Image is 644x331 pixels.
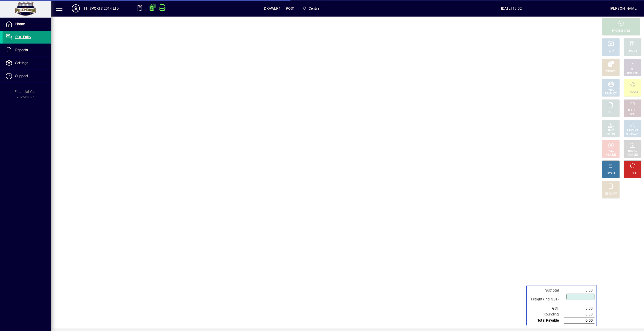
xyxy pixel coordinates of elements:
td: 0.00 [564,318,594,324]
td: 0.00 [564,287,594,293]
div: ACCOUNT [627,72,638,75]
td: GST [529,306,564,311]
span: Support [15,74,28,78]
div: INVOICES [627,153,638,157]
a: Home [3,18,51,31]
td: 0.00 [564,306,594,311]
div: [PERSON_NAME] [610,4,638,12]
div: EFTPOS [606,70,616,74]
div: CHARGE [628,49,638,53]
td: Subtotal [529,287,564,293]
a: Reports [3,44,51,57]
div: PRICE [607,129,614,133]
span: Central [300,4,322,13]
div: PRODUCT [605,92,616,96]
div: DISCOUNT [605,192,617,196]
div: DELETE [628,108,637,112]
div: PROFIT [606,172,615,175]
div: FH SPORTS 2014 LTD [84,4,119,12]
td: Total Payable [529,318,564,324]
div: GL [631,68,634,72]
div: SUMMARY [626,133,639,136]
div: PROCESS SALE [612,29,630,33]
span: POS Entry [15,35,31,39]
div: MISC [608,88,614,92]
span: DRAWER1 [264,4,281,12]
a: Settings [3,57,51,70]
td: Rounding [529,311,564,318]
div: CASH [607,49,614,53]
td: 0.00 [564,311,594,318]
span: Central [309,4,320,12]
div: HOLD [607,149,614,153]
span: Reports [15,48,28,52]
button: Profile [68,4,84,13]
div: PRODUCT [627,129,638,133]
div: SELECT [606,133,615,136]
span: [DATE] 19:02 [413,4,610,12]
td: Freight (Incl GST) [529,293,564,306]
div: PRODUCT [627,90,638,94]
div: LINE [630,112,635,116]
span: POS1 [286,4,295,12]
div: INVOICE [606,153,615,157]
span: Settings [15,61,28,65]
a: Support [3,70,51,82]
div: RECALL [628,149,637,153]
div: RESET [629,172,636,175]
span: Home [15,22,25,26]
div: NOTE [607,111,614,114]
